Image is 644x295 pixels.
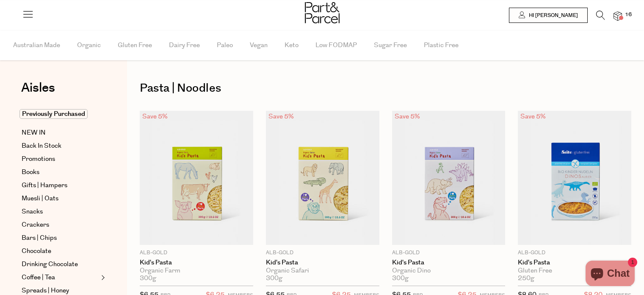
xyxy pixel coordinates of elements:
[22,246,51,256] span: Chocolate
[22,128,99,138] a: NEW IN
[140,111,253,245] img: Kid's Pasta
[518,259,631,267] a: Kid's Pasta
[169,31,200,60] span: Dairy Free
[424,31,459,60] span: Plastic Free
[22,154,55,164] span: Promotions
[22,194,58,204] span: Muesli | Oats
[22,273,55,283] span: Coffee | Tea
[623,11,634,19] span: 16
[140,79,631,98] h1: Pasta | Noodles
[518,275,534,282] span: 250g
[217,31,233,60] span: Paleo
[392,111,423,122] div: Save 5%
[77,31,101,60] span: Organic
[22,233,57,243] span: Bars | Chips
[140,111,170,122] div: Save 5%
[518,249,631,257] p: Alb-Gold
[140,275,156,282] span: 300g
[19,109,88,119] span: Previously Purchased
[21,79,55,97] span: Aisles
[518,267,631,275] div: Gluten Free
[22,273,99,283] a: Coffee | Tea
[374,31,407,60] span: Sugar Free
[22,154,99,164] a: Promotions
[22,194,99,204] a: Muesli | Oats
[140,259,253,267] a: Kid's Pasta
[22,109,99,119] a: Previously Purchased
[22,207,43,217] span: Snacks
[392,259,506,267] a: Kid's Pasta
[266,111,296,122] div: Save 5%
[266,275,282,282] span: 300g
[266,267,379,275] div: Organic Safari
[392,249,506,257] p: Alb-Gold
[285,31,299,60] span: Keto
[518,111,548,122] div: Save 5%
[305,2,340,23] img: Part&Parcel
[266,111,379,245] img: Kid's Pasta
[22,180,99,191] a: Gifts | Hampers
[118,31,152,60] span: Gluten Free
[583,261,637,288] inbox-online-store-chat: Shopify online store chat
[509,8,588,23] a: Hi [PERSON_NAME]
[22,141,99,151] a: Back In Stock
[22,246,99,256] a: Chocolate
[22,259,99,270] a: Drinking Chocolate
[22,180,67,191] span: Gifts | Hampers
[22,128,46,138] span: NEW IN
[266,249,379,257] p: Alb-Gold
[392,275,409,282] span: 300g
[21,81,55,103] a: Aisles
[266,259,379,267] a: Kid's Pasta
[392,111,506,245] img: Kid's Pasta
[392,267,506,275] div: Organic Dino
[22,167,39,177] span: Books
[140,267,253,275] div: Organic Farm
[22,167,99,177] a: Books
[527,12,578,19] span: Hi [PERSON_NAME]
[22,259,78,270] span: Drinking Chocolate
[22,207,99,217] a: Snacks
[22,220,99,230] a: Crackers
[22,233,99,243] a: Bars | Chips
[518,111,631,245] img: Kid's Pasta
[13,31,60,60] span: Australian Made
[315,31,357,60] span: Low FODMAP
[99,273,105,283] button: Expand/Collapse Coffee | Tea
[22,220,49,230] span: Crackers
[614,11,622,20] a: 16
[250,31,268,60] span: Vegan
[22,141,61,151] span: Back In Stock
[140,249,253,257] p: Alb-Gold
